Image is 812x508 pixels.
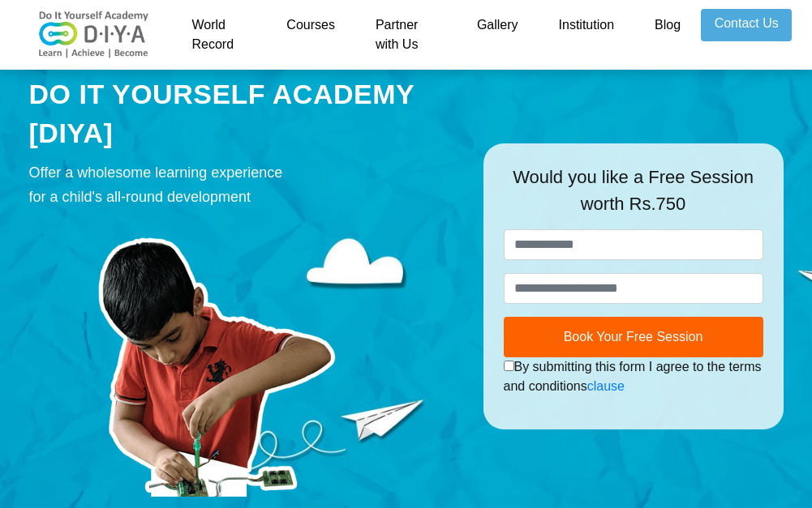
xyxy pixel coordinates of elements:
[701,9,792,41] a: Contact Us
[266,9,355,61] a: Courses
[504,317,763,357] button: Book Your Free Session
[172,9,267,61] a: World Record
[457,9,539,61] a: Gallery
[587,379,625,393] a: clause
[29,11,159,59] img: logo-v2.png
[29,75,459,152] div: DO IT YOURSELF ACADEMY [DIYA]
[539,9,634,61] a: Institution
[504,164,763,229] div: Would you like a Free Session worth Rs.750
[355,9,457,61] a: Partner with Us
[634,9,701,61] a: Blog
[564,330,703,344] span: Book Your Free Session
[504,357,763,396] div: By submitting this form I agree to the terms and conditions
[29,217,402,497] img: course-prod.png
[29,160,459,209] div: Offer a wholesome learning experience for a child's all-round development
